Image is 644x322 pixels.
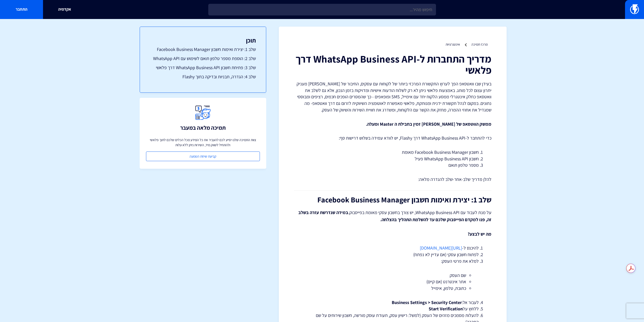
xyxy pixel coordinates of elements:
[150,73,256,80] a: שלב 4: הגדרה, תבניות ובדיקה בתוך Flashy
[307,306,479,312] li: ללחוץ על
[208,4,436,15] input: חיפוש מהיר...
[307,251,479,258] li: לפתוח חשבון עסקי (אם עדיין לא נפתח)
[294,176,491,183] p: להלן מדריך שלב-אחר-שלב להגדרה מלאה:
[307,258,479,292] li: למלא את פרטי העסק:
[298,210,491,222] strong: במידה שנדרשת עזרה בשלב זה, פנו למקדם הפייסבוק שלכם עד להשלמת התהליך בהצלחה.
[319,285,466,292] li: כתובת, טלפון, אימייל
[307,299,479,306] li: לעבור אל:
[294,81,491,113] p: בעידן שבו וואטסאפ הפך לערוץ התקשורת המרכזי ביותר של לקוחות עם עסקים, החיבור של [PERSON_NAME] מעני...
[420,245,462,251] a: [URL][DOMAIN_NAME]
[446,42,460,47] a: אינטגרציות
[471,42,488,47] a: מרכז תמיכה
[294,135,491,141] p: כדי להתחבר ל-WhatsApp Business API דרך Flashy, יש לוודא עמידה בשלוש דרישות סף:
[307,149,479,156] li: חשבון Facebook Business Manager מאומת
[150,64,256,71] a: שלב 3: פתיחת חשבון WhatsApp Business API דרך פלאשי
[146,137,260,147] p: צוות התמיכה שלנו יסייע לכם להעביר את כל המידע מכל הכלים שלכם לתוך פלאשי ולהתחיל לשווק מיד, השירות...
[307,162,479,168] li: מספר טלפון תואם
[150,37,256,44] h3: תוכן
[180,125,226,131] h3: תמיכה מלאה במעבר
[307,245,479,251] li: להיכנס ל-
[150,46,256,53] a: שלב 1: יצירת ואימות חשבון Facebook Business Manager
[429,306,463,312] strong: Start Verification
[319,278,466,285] li: אתר אינטרנט (אם קיים)
[392,299,462,305] strong: Business Settings > Security Center
[294,209,491,223] p: על מנת לעבוד עם WhatsApp Business API, יש צורך בחשבון עסקי מאומת בפייסבוק.
[468,231,491,237] strong: מה יש לבצע?
[319,272,466,279] li: שם העסק
[294,53,491,75] h1: מדריך התחברות ל-WhatsApp Business API דרך פלאשי
[366,121,491,127] strong: ממשק הווטסאפ של [PERSON_NAME] זמין בחבילת ה Master ומעלה.
[150,55,256,62] a: שלב 2: הוספת מספר טלפון תואם לשימוש עם WhatsApp API
[307,156,479,162] li: חשבון WhatsApp Business API פעיל
[294,196,491,204] h2: שלב 1: יצירת ואימות חשבון Facebook Business Manager
[146,151,260,161] a: קביעת שיחת הטמעה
